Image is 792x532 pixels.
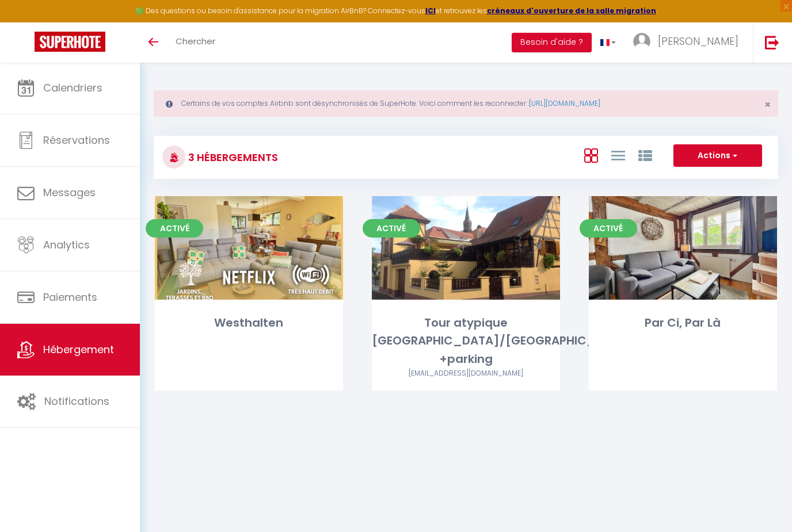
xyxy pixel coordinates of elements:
span: Réservations [43,133,110,147]
span: Hébergement [43,342,114,357]
button: Actions [673,144,762,167]
span: × [764,97,771,112]
div: Airbnb [372,368,560,379]
span: [PERSON_NAME] [658,34,738,48]
img: ... [633,33,650,50]
h3: 3 Hébergements [185,144,278,170]
span: Activé [363,219,420,238]
a: créneaux d'ouverture de la salle migration [487,6,656,16]
span: Notifications [44,394,109,408]
a: Chercher [167,22,224,63]
span: Activé [580,219,637,238]
div: Tour atypique [GEOGRAPHIC_DATA]/[GEOGRAPHIC_DATA] +parking [372,314,560,368]
span: Analytics [43,238,90,252]
div: Certains de vos comptes Airbnb sont désynchronisés de SuperHote. Voici comment les reconnecter : [154,90,778,117]
a: Vue par Groupe [638,146,652,164]
button: Besoin d'aide ? [512,33,592,52]
img: Super Booking [35,32,105,52]
span: Messages [43,185,96,200]
span: Calendriers [43,81,102,95]
a: [URL][DOMAIN_NAME] [529,98,600,108]
a: Vue en Liste [611,146,625,164]
a: ... [PERSON_NAME] [625,22,753,63]
button: Close [764,99,771,110]
div: Par Ci, Par Là [589,314,777,332]
span: Paiements [43,290,97,304]
a: Vue en Box [584,146,598,164]
span: Activé [146,219,203,238]
span: Chercher [176,35,215,47]
img: logout [765,35,779,49]
iframe: Chat [743,480,783,523]
div: Westhalten [155,314,343,332]
a: ICI [425,6,436,16]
